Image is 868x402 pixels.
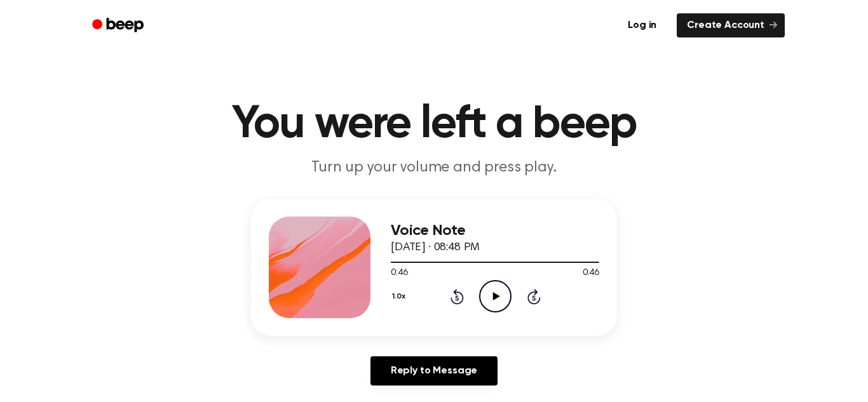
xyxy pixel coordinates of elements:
h1: You were left a beep [109,102,759,147]
p: Turn up your volume and press play. [190,157,678,178]
h3: Voice Note [391,222,599,239]
span: [DATE] · 08:48 PM [391,242,480,253]
span: 0:46 [583,267,599,280]
span: 0:46 [391,267,407,280]
a: Reply to Message [370,356,498,385]
a: Create Account [677,13,785,37]
button: 1.0x [391,286,410,307]
a: Beep [83,13,155,38]
a: Log in [615,11,669,40]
